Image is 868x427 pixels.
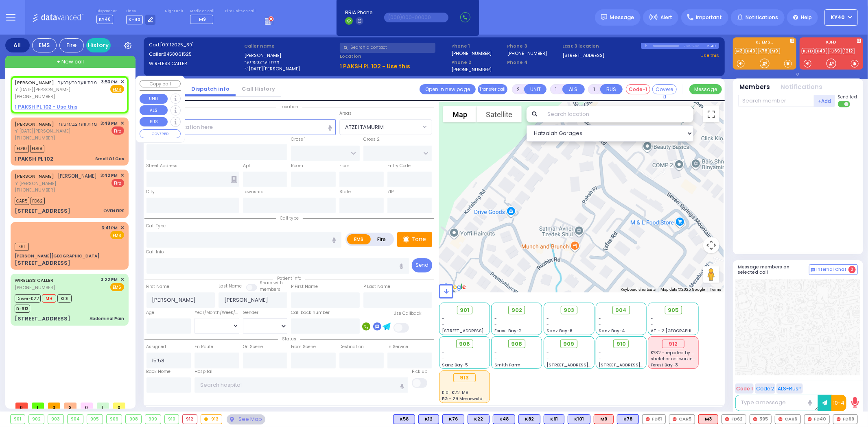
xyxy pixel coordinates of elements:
div: 910 [165,415,179,424]
span: K101, K22, M9 [442,390,469,396]
div: 912 [183,415,197,424]
span: - [494,316,497,322]
div: Smell Of Gas [95,156,124,162]
div: BLS [617,414,639,424]
a: Dispatch info [185,85,236,93]
div: All [5,38,30,52]
label: Night unit [165,9,183,14]
span: [09112025_39] [160,41,194,48]
label: Turn off text [838,100,851,108]
img: red-radio-icon.svg [778,417,783,421]
span: 8458061525 [164,51,192,57]
button: Map camera controls [703,237,719,253]
label: [PHONE_NUMBER] [507,50,547,56]
span: + New call [57,58,84,66]
a: Use this [700,52,719,59]
div: BLS [418,414,439,424]
div: 906 [107,415,122,424]
div: K48 [493,414,515,424]
button: Copy call [140,80,181,88]
div: 904 [68,415,83,424]
div: K61 [544,414,564,424]
span: - [442,316,445,322]
label: Last 3 location [563,43,641,50]
label: On Scene [243,344,263,350]
span: 0 [848,266,856,273]
input: Search location [542,106,693,122]
u: EMS [113,87,122,93]
div: [PERSON_NAME][GEOGRAPHIC_DATA] [15,253,99,259]
span: K101 [57,294,72,303]
button: UNIT [140,94,168,104]
u: 1 PAKSH PL 102 - Use this [15,103,77,110]
span: Notifications [746,14,778,21]
button: ALS [140,105,168,115]
span: Phone 2 [451,59,504,66]
button: COVERED [140,129,181,138]
span: KY40 [831,14,845,21]
span: Phone 4 [507,59,560,66]
label: Medic on call [190,9,216,14]
div: FD40 [804,414,830,424]
div: Fire [59,38,84,52]
span: 1 [32,403,44,409]
div: FD62 [722,414,746,424]
span: 906 [459,340,470,348]
span: Send text [838,94,858,100]
div: See map [227,414,265,425]
label: Township [243,189,263,195]
span: ר' [DATE][PERSON_NAME] [15,86,97,93]
span: K61 [15,243,29,251]
u: 1 PAKSH PL 102 - Use this [340,62,410,70]
div: [STREET_ADDRESS] [15,315,70,323]
span: Phone 3 [507,43,560,50]
button: Toggle fullscreen view [703,106,719,122]
div: [STREET_ADDRESS] [15,207,70,215]
label: Call back number [291,309,330,316]
button: Show satellite imagery [477,106,522,122]
input: Search hospital [195,377,408,393]
span: KY40 [96,15,113,24]
span: 0 [81,403,93,409]
span: Patient info [273,275,305,281]
label: KJ EMS... [733,40,796,46]
div: K58 [393,414,415,424]
a: K40 [746,48,757,54]
label: Call Type [146,223,166,229]
span: [STREET_ADDRESS][PERSON_NAME] [442,328,519,334]
button: 10-4 [831,395,846,411]
label: Use Callback [394,310,422,317]
div: OVEN FIRE [103,208,124,214]
img: Google [441,282,468,292]
img: red-radio-icon.svg [725,417,729,421]
span: - [599,316,601,322]
span: Message [610,13,634,22]
div: 901 [11,415,25,424]
span: ✕ [120,224,124,231]
label: Caller: [149,51,242,58]
span: - [494,350,497,356]
span: Internal Chat [817,267,847,272]
label: Lines [126,9,156,14]
span: FD40 [15,145,29,153]
input: Search member [738,95,814,107]
button: Covered [652,84,677,94]
span: - [599,350,601,356]
input: Search a contact [340,43,435,53]
div: CAR6 [775,414,801,424]
span: Location [276,104,302,110]
label: Gender [243,309,258,316]
span: Call type [276,215,303,221]
button: BUS [600,84,623,94]
span: KY82 - reported by KY83 [651,350,702,356]
label: Cross 1 [291,136,306,143]
div: BLS [442,414,464,424]
span: - [442,350,445,356]
label: Room [291,163,303,169]
span: 903 [564,306,574,314]
label: En Route [195,344,213,350]
span: Driver-K22 [15,294,41,303]
a: M9 [770,48,780,54]
button: ALS [562,84,585,94]
span: K-40 [126,15,143,24]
